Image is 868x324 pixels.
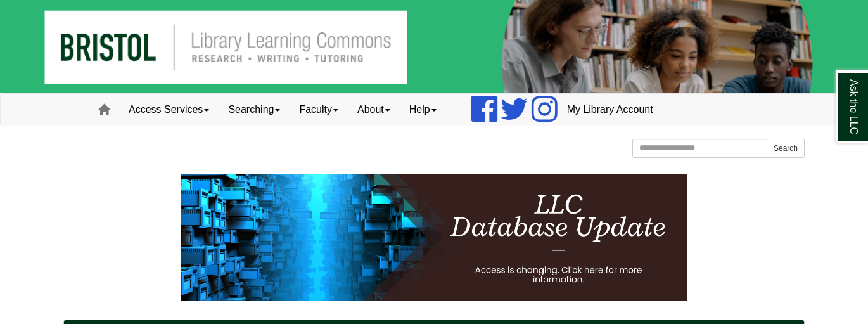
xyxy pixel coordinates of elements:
[558,94,663,126] a: My Library Account
[119,94,219,126] a: Access Services
[348,94,400,126] a: About
[290,94,348,126] a: Faculty
[767,139,805,158] button: Search
[219,94,290,126] a: Searching
[181,174,687,301] img: HTML tutorial
[400,94,446,126] a: Help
